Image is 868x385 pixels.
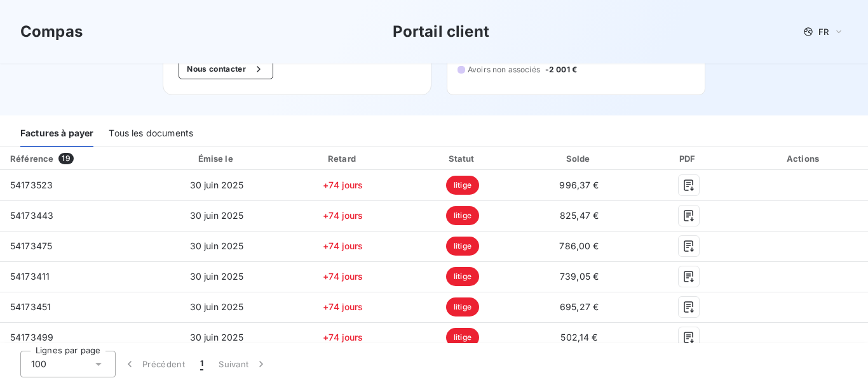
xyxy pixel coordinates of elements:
span: litige [446,237,479,256]
span: 30 juin 2025 [190,240,244,251]
span: +74 jours [323,179,363,190]
span: 100 [31,358,46,370]
span: 54173411 [10,271,50,282]
span: 30 juin 2025 [190,271,244,282]
button: 1 [193,351,211,377]
span: litige [446,328,479,347]
span: litige [446,297,479,316]
span: +74 jours [323,240,363,251]
div: Retard [285,152,401,165]
span: 1 [200,358,203,370]
span: +74 jours [323,271,363,282]
span: FR [818,27,829,37]
span: +74 jours [323,332,363,343]
div: PDF [639,152,738,165]
div: Factures à payer [20,121,93,147]
button: Précédent [116,351,193,377]
span: 996,37 € [559,179,599,190]
div: Actions [743,152,865,165]
span: 54173443 [10,210,53,221]
span: 19 [58,153,73,164]
span: litige [446,206,479,225]
button: Nous contacter [179,59,273,79]
span: +74 jours [323,301,363,312]
span: 786,00 € [559,240,599,251]
span: -2 001 € [545,64,577,75]
span: 30 juin 2025 [190,179,244,190]
div: Solde [524,152,634,165]
div: Tous les documents [109,121,193,147]
div: Référence [10,153,53,164]
h3: Compas [20,20,83,43]
span: 502,14 € [560,332,597,343]
button: Suivant [211,351,275,377]
span: litige [446,176,479,195]
h3: Portail client [393,20,489,43]
span: 30 juin 2025 [190,210,244,221]
span: 30 juin 2025 [190,301,244,312]
span: 54173499 [10,332,53,343]
div: Émise le [154,152,280,165]
span: 30 juin 2025 [190,332,244,343]
span: 739,05 € [560,271,599,282]
span: Avoirs non associés [468,64,540,75]
div: Statut [406,152,519,165]
span: 825,47 € [560,210,599,221]
span: +74 jours [323,210,363,221]
span: litige [446,267,479,286]
span: 695,27 € [560,301,599,312]
span: 54173475 [10,240,52,251]
span: 54173451 [10,301,51,312]
span: 54173523 [10,179,53,190]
